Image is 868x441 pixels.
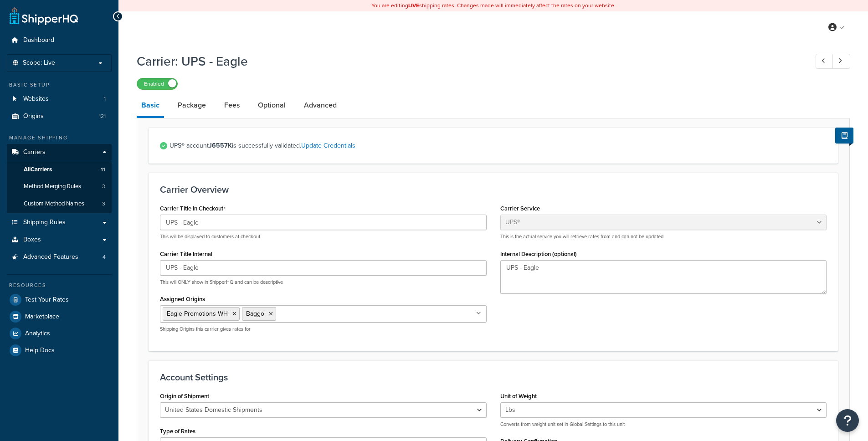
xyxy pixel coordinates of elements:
[160,428,195,435] label: Type of Rates
[7,249,112,266] li: Advanced Features
[23,95,49,103] span: Websites
[7,91,112,108] li: Websites
[160,326,487,333] p: Shipping Origins this carrier gives rates for
[7,195,112,212] li: Custom Method Names
[7,32,112,49] a: Dashboard
[500,421,827,428] p: Converts from weight unit set in Global Settings to this unit
[7,325,112,342] a: Analytics
[836,409,859,432] button: Open Resource Center
[25,313,59,321] span: Marketplace
[253,94,290,116] a: Optional
[23,113,44,120] span: Origins
[500,393,537,400] label: Unit of Weight
[7,108,112,125] a: Origins121
[160,251,212,257] label: Carrier Title Internal
[816,54,833,69] a: Previous Record
[7,144,112,213] li: Carriers
[160,279,487,286] p: This will ONLY show in ShipperHQ and can be descriptive
[832,54,850,69] a: Next Record
[25,347,55,354] span: Help Docs
[7,231,112,248] a: Boxes
[7,195,112,212] a: Custom Method Names3
[246,309,264,318] span: Baggo
[7,214,112,231] a: Shipping Rules
[24,200,84,208] span: Custom Method Names
[160,205,226,212] label: Carrier Title in Checkout
[23,149,46,156] span: Carriers
[220,94,244,116] a: Fees
[500,251,577,257] label: Internal Description (optional)
[500,205,540,212] label: Carrier Service
[7,342,112,359] a: Help Docs
[7,81,112,89] div: Basic Setup
[835,128,853,144] button: Show Help Docs
[167,309,228,318] span: Eagle Promotions WH
[7,249,112,266] a: Advanced Features4
[137,52,799,70] h1: Carrier: UPS - Eagle
[102,200,105,208] span: 3
[160,185,827,195] h3: Carrier Overview
[137,78,177,89] label: Enabled
[408,1,419,10] b: LIVE
[99,113,106,120] span: 121
[160,296,205,303] label: Assigned Origins
[7,178,112,195] li: Method Merging Rules
[23,236,41,244] span: Boxes
[173,94,211,116] a: Package
[23,219,66,226] span: Shipping Rules
[102,183,105,190] span: 3
[23,253,78,261] span: Advanced Features
[137,94,164,118] a: Basic
[160,372,827,382] h3: Account Settings
[7,108,112,125] li: Origins
[7,144,112,161] a: Carriers
[209,141,232,150] strong: J6557K
[160,393,209,400] label: Origin of Shipment
[7,161,112,178] a: AllCarriers11
[101,166,105,174] span: 11
[25,296,69,304] span: Test Your Rates
[301,141,355,150] a: Update Credentials
[500,233,827,240] p: This is the actual service you will retrieve rates from and can not be updated
[23,36,54,44] span: Dashboard
[299,94,341,116] a: Advanced
[23,59,55,67] span: Scope: Live
[7,134,112,142] div: Manage Shipping
[104,95,106,103] span: 1
[7,282,112,289] div: Resources
[103,253,106,261] span: 4
[500,260,827,294] textarea: UPS - Eagle
[24,183,81,190] span: Method Merging Rules
[7,308,112,325] a: Marketplace
[169,139,827,152] span: UPS® account is successfully validated.
[25,330,50,338] span: Analytics
[24,166,52,174] span: All Carriers
[7,178,112,195] a: Method Merging Rules3
[160,233,487,240] p: This will be displayed to customers at checkout
[7,292,112,308] a: Test Your Rates
[7,91,112,108] a: Websites1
